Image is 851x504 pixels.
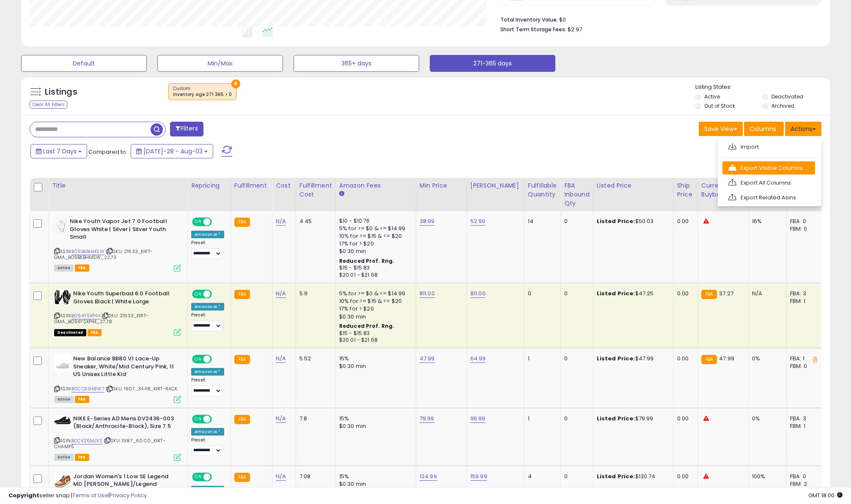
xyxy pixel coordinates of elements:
span: [DATE]-28 - Aug-03 [143,147,203,155]
div: FBA: 0 [790,473,818,480]
div: Fulfillable Quantity [528,181,557,199]
b: Nike Youth Vapor Jet 7.0 Football Gloves White | Silver | Silver Youth Small [70,218,173,243]
span: Compared to: [88,148,127,156]
span: All listings currently available for purchase on Amazon [54,264,74,272]
div: N/A [752,290,780,297]
div: FBA inbound Qty [564,181,590,208]
b: Reduced Prof. Rng. [339,322,395,330]
div: FBA: 3 [790,290,818,297]
a: N/A [276,472,286,481]
div: FBM: 0 [790,362,818,370]
div: 0.00 [677,290,691,297]
div: $0.30 min [339,422,409,430]
b: Short Term Storage Fees: [500,26,566,33]
a: 64.99 [470,354,486,363]
a: N/A [276,289,286,298]
div: 1 [528,415,554,422]
b: Listed Price: [597,414,635,422]
div: 7.8 [299,415,329,422]
a: 79.99 [420,414,434,423]
button: Filters [170,122,203,136]
div: ASIN: [54,290,181,335]
div: seller snap | | [8,492,147,500]
div: FBA: 3 [790,415,818,422]
small: FBA [234,473,250,482]
a: N/A [276,414,286,423]
div: Ship Price [677,181,694,199]
b: Listed Price: [597,472,635,480]
div: 4.45 [299,218,329,225]
span: FBA [75,264,89,272]
div: Amazon AI * [191,368,224,376]
div: 17% for > $20 [339,305,409,313]
a: Export Visible Columns [722,161,815,174]
div: FBA: 0 [790,218,818,225]
div: 0 [564,290,587,297]
b: Reduced Prof. Rng. [339,257,395,264]
button: [DATE]-28 - Aug-03 [131,144,213,158]
span: OFF [211,291,224,298]
div: $0.30 min [339,313,409,321]
label: Deactivated [771,93,803,100]
label: Active [704,93,720,100]
div: 0 [564,415,587,422]
img: 21DanC2xRAL._SL40_.jpg [54,218,68,234]
span: FBA [75,396,89,403]
a: Import [722,140,815,153]
span: FBA [75,454,89,461]
div: 15% [339,415,409,422]
span: OFF [211,415,224,422]
label: Archived [771,102,794,109]
div: $47.99 [597,355,667,362]
div: 0 [564,355,587,362]
b: New Balance BB80 V1 Lace-Up Sneaker, White/Mid Century Pink, 11 US Unisex Little Kid [73,355,176,381]
small: FBA [701,355,717,364]
span: OFF [211,473,224,480]
div: 1 [528,355,554,362]
span: All listings that are unavailable for purchase on Amazon for any reason other than out-of-stock [54,329,86,336]
span: | SKU: 1907_34.48_KIRT-RACK [106,385,178,392]
div: Cost [276,181,292,190]
span: Last 7 Days [43,147,77,155]
button: Actions [785,122,821,136]
div: Current Buybox Price [701,181,745,199]
div: FBA: 1 [790,355,818,362]
span: | SKU: 21633_KIRT-GMA_B094YSXP44_27.78 [54,312,148,325]
button: Columns [744,122,784,136]
a: 52.99 [470,217,486,226]
span: OFF [211,218,224,226]
div: ASIN: [54,415,181,460]
div: 16% [752,218,780,225]
div: Amazon Fees [339,181,412,190]
div: $0.30 min [339,362,409,370]
div: 0 [564,218,587,225]
a: B0CKZ6MJXS [71,437,102,444]
span: OFF [211,356,224,363]
button: Min/Max [157,55,283,72]
div: Repricing [191,181,227,190]
a: Terms of Use [72,491,108,499]
div: 5% for >= $0 & <= $14.99 [339,290,409,297]
div: 0 [564,473,587,480]
div: 15% [339,473,409,480]
button: 271-365 days [430,55,555,72]
div: $15 - $15.83 [339,264,409,272]
div: 0.00 [677,355,691,362]
div: Amazon AI * [191,231,224,238]
div: $10 - $10.76 [339,218,409,225]
div: 4 [528,473,554,480]
small: FBA [234,290,250,299]
span: Custom: [173,85,232,98]
div: 7.08 [299,473,329,480]
button: Default [21,55,147,72]
span: | SKU: 21633_KIRT-GMA_B09BKBHMSW_22.73 [54,248,153,261]
div: $47.25 [597,290,667,297]
span: ON [193,356,203,363]
a: 811.00 [470,289,486,298]
img: 31f1SmKNw1L._SL40_.jpg [54,415,71,425]
small: FBA [234,218,250,227]
a: B09BKBHMSW [71,248,104,255]
div: Preset: [191,240,224,259]
span: $2.97 [568,25,582,33]
div: FBM: 1 [790,422,818,430]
